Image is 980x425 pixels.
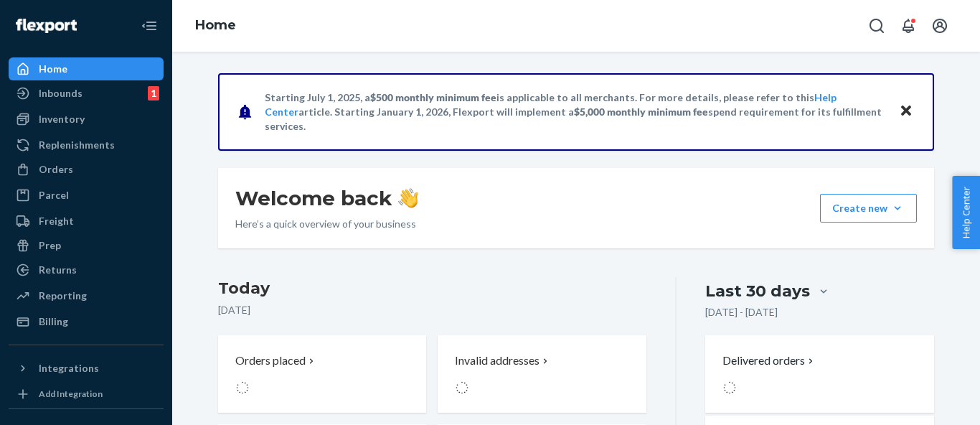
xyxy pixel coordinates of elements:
button: Integrations [9,357,164,380]
div: Returns [39,263,77,277]
a: Prep [9,234,164,257]
span: $500 monthly minimum fee [370,91,496,103]
a: Returns [9,258,164,281]
div: Billing [39,314,68,329]
div: Inbounds [39,86,83,101]
div: Add Integration [39,388,103,400]
p: [DATE] [218,303,646,317]
div: Home [39,62,67,76]
button: Delivered orders [722,352,816,369]
button: Invalid addresses [438,335,646,413]
button: Orders placed [218,335,426,413]
div: Last 30 days [705,280,810,302]
a: Orders [9,158,164,181]
div: Prep [39,238,61,253]
a: Home [195,17,236,33]
p: Orders placed [235,352,306,369]
p: [DATE] - [DATE] [705,305,778,319]
p: Starting July 1, 2025, a is applicable to all merchants. For more details, please refer to this a... [265,90,885,134]
img: hand-wave emoji [398,188,418,208]
button: Open account menu [925,11,954,40]
a: Add Integration [9,386,164,403]
a: Reporting [9,284,164,307]
a: Freight [9,210,164,233]
div: Freight [39,214,74,228]
div: 1 [148,86,159,101]
span: $5,000 monthly minimum fee [574,106,708,118]
a: Inbounds1 [9,82,164,105]
div: Replenishments [39,138,115,152]
a: Billing [9,310,164,333]
h3: Today [218,277,646,300]
p: Invalid addresses [455,352,540,369]
button: Create new [820,194,917,223]
div: Inventory [39,112,85,126]
a: Home [9,57,164,80]
div: Integrations [39,361,99,375]
button: Open notifications [894,11,923,40]
a: Replenishments [9,134,164,157]
ol: breadcrumbs [184,5,248,47]
a: Parcel [9,184,164,207]
button: Close Navigation [135,11,164,40]
h1: Welcome back [235,185,418,211]
button: Help Center [952,176,980,249]
button: Close [897,101,915,122]
button: Open Search Box [862,11,891,40]
p: Here’s a quick overview of your business [235,217,418,231]
div: Parcel [39,188,69,202]
div: Reporting [39,289,87,303]
a: Inventory [9,108,164,131]
div: Orders [39,162,73,177]
img: Flexport logo [16,19,77,33]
